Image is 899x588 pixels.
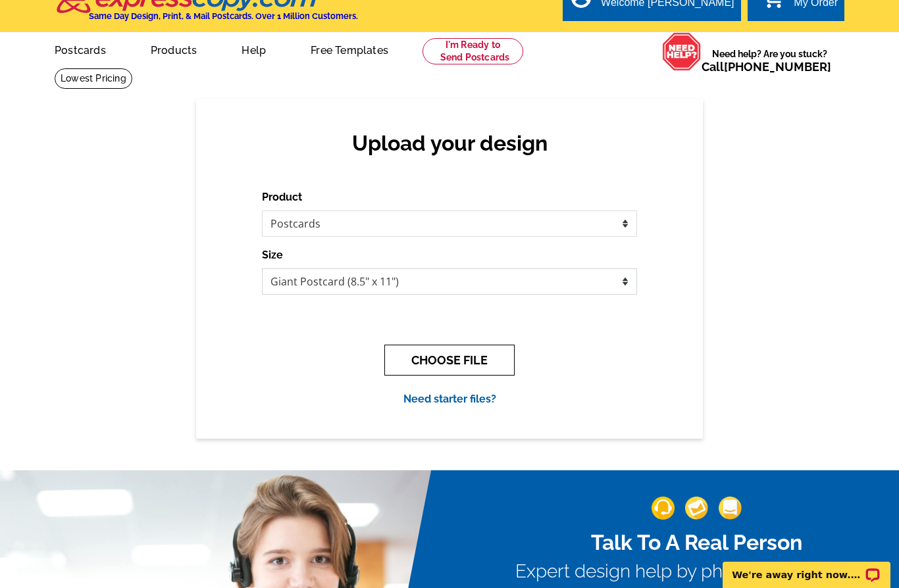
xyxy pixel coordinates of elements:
[384,345,515,376] button: CHOOSE FILE
[89,11,358,21] h4: Same Day Design, Print, & Mail Postcards. Over 1 Million Customers.
[714,547,899,588] iframe: LiveChat chat widget
[34,34,127,64] a: Postcards
[702,47,838,74] span: Need help? Are you stuck?
[724,60,831,74] a: [PHONE_NUMBER]
[685,497,708,520] img: support-img-2.png
[719,497,742,520] img: support-img-3_1.png
[652,497,675,520] img: support-img-1.png
[220,34,287,64] a: Help
[515,530,877,555] h2: Talk To A Real Person
[515,560,877,583] h3: Expert design help by phone, email, or chat
[130,34,218,64] a: Products
[275,131,624,156] h2: Upload your design
[662,32,702,71] img: help
[702,60,831,74] span: Call
[262,189,302,205] label: Product
[403,393,496,405] a: Need starter files?
[290,34,409,64] a: Free Templates
[262,247,283,263] label: Size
